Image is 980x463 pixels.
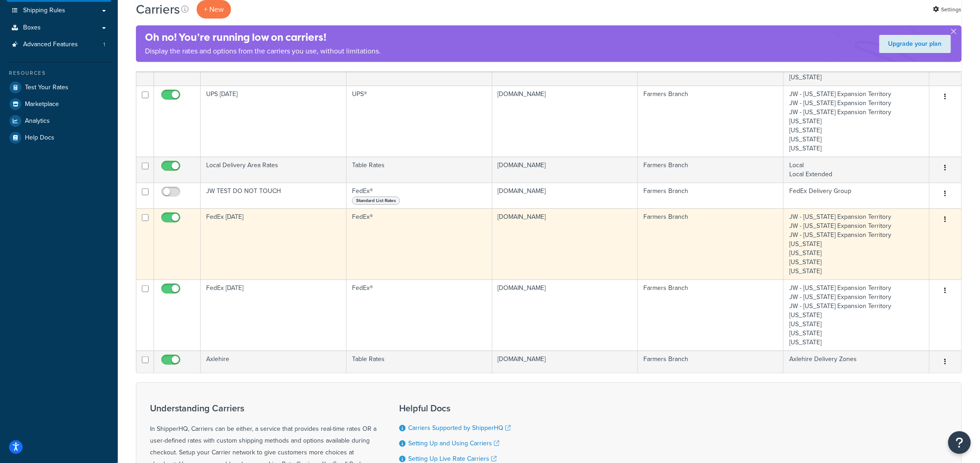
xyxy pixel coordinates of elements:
[784,183,930,208] td: FedEx Delivery Group
[408,423,511,433] a: Carriers Supported by ShipperHQ
[784,86,930,157] td: JW - [US_STATE] Expansion Territory JW - [US_STATE] Expansion Territory JW - [US_STATE] Expansion...
[25,134,54,142] span: Help Docs
[352,197,400,205] span: Standard List Rates
[638,86,784,157] td: Farmers Branch
[136,0,180,18] h1: Carriers
[150,403,377,413] h3: Understanding Carriers
[7,69,111,77] div: Resources
[399,403,517,413] h3: Helpful Docs
[347,280,492,351] td: FedEx®
[201,86,347,157] td: UPS [DATE]
[933,3,962,16] a: Settings
[7,36,111,53] li: Advanced Features
[492,86,638,157] td: [DOMAIN_NAME]
[7,36,111,53] a: Advanced Features 1
[948,431,971,454] button: Open Resource Center
[492,208,638,280] td: [DOMAIN_NAME]
[347,183,492,208] td: FedEx®
[7,113,111,129] a: Analytics
[784,157,930,183] td: Local Local Extended
[25,84,68,92] span: Test Your Rates
[7,79,111,96] a: Test Your Rates
[492,351,638,373] td: [DOMAIN_NAME]
[7,96,111,112] a: Marketplace
[347,157,492,183] td: Table Rates
[638,157,784,183] td: Farmers Branch
[638,351,784,373] td: Farmers Branch
[201,183,347,208] td: JW TEST DO NOT TOUCH
[201,208,347,280] td: FedEx [DATE]
[201,351,347,373] td: Axlehire
[347,86,492,157] td: UPS®
[201,157,347,183] td: Local Delivery Area Rates
[784,351,930,373] td: Axlehire Delivery Zones
[347,208,492,280] td: FedEx®
[784,208,930,280] td: JW - [US_STATE] Expansion Territory JW - [US_STATE] Expansion Territory JW - [US_STATE] Expansion...
[492,157,638,183] td: [DOMAIN_NAME]
[7,130,111,146] a: Help Docs
[25,117,50,125] span: Analytics
[408,439,499,448] a: Setting Up and Using Carriers
[347,351,492,373] td: Table Rates
[23,7,65,14] span: Shipping Rules
[23,41,78,48] span: Advanced Features
[638,280,784,351] td: Farmers Branch
[784,280,930,351] td: JW - [US_STATE] Expansion Territory JW - [US_STATE] Expansion Territory JW - [US_STATE] Expansion...
[145,30,381,45] h4: Oh no! You’re running low on carriers!
[879,35,951,53] a: Upgrade your plan
[23,24,41,32] span: Boxes
[7,19,111,36] a: Boxes
[25,101,59,108] span: Marketplace
[145,45,381,58] p: Display the rates and options from the carriers you use, without limitations.
[492,280,638,351] td: [DOMAIN_NAME]
[103,41,105,48] span: 1
[7,2,111,19] a: Shipping Rules
[638,183,784,208] td: Farmers Branch
[201,280,347,351] td: FedEx [DATE]
[638,208,784,280] td: Farmers Branch
[492,183,638,208] td: [DOMAIN_NAME]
